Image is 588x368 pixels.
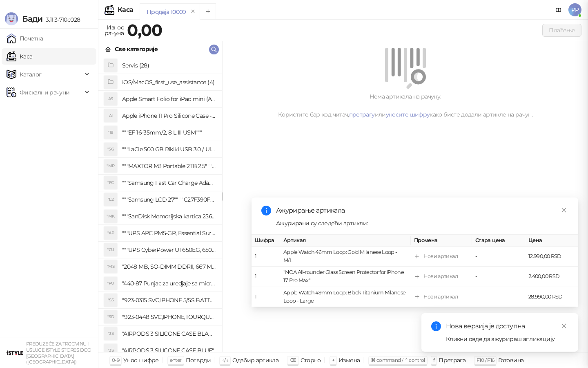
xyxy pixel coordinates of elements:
td: - [472,287,525,307]
td: Apple Watch 49mm Loop: Black Titanium Milanese Loop - Large [280,287,411,307]
div: Ажурирани су следећи артикли: [276,219,568,228]
div: Ажурирање артикала [276,206,568,215]
th: Шифра [252,235,280,247]
span: close [561,207,567,213]
td: 1 [252,267,280,287]
span: info-circle [261,206,271,215]
span: close [561,323,567,329]
td: "NOA All-rounder Glass Screen Protector for iPhone 17 Pro Max" [280,267,411,287]
th: Цена [525,235,578,247]
th: Промена [411,235,472,247]
td: 1 [252,287,280,307]
td: 1 [252,247,280,267]
div: Нови артикал [423,252,458,260]
td: - [472,267,525,287]
th: Стара цена [472,235,525,247]
div: Нови артикал [423,293,458,301]
a: Close [559,206,568,215]
th: Артикал [280,235,411,247]
a: Close [559,321,568,330]
span: info-circle [431,321,441,331]
td: Apple Watch 46mm Loop: Gold Milanese Loop - M/L [280,247,411,267]
div: Нова верзија је доступна [446,321,568,331]
div: Нови артикал [423,272,458,280]
div: Кликни овде да ажурираш апликацију [446,334,568,343]
td: - [472,247,525,267]
td: 2.400,00 RSD [525,267,578,287]
td: 12.990,00 RSD [525,247,578,267]
td: 28.990,00 RSD [525,287,578,307]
